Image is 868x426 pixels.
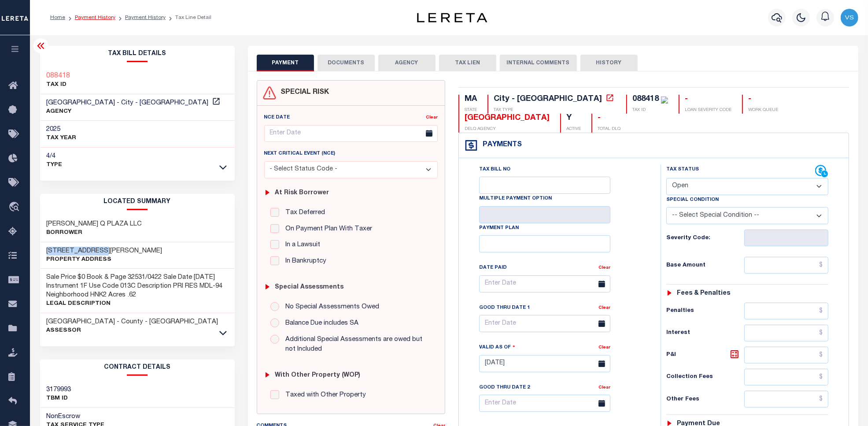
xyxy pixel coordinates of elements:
[666,262,745,269] h6: Base Amount
[47,81,70,89] p: TAX ID
[632,107,668,114] p: TAX ID
[744,257,828,274] input: $
[47,125,77,134] h3: 2025
[47,100,209,106] span: [GEOGRAPHIC_DATA] - City - [GEOGRAPHIC_DATA]
[281,208,325,218] label: Tax Deferred
[500,55,577,71] button: INTERNAL COMMENTS
[8,202,22,213] i: travel_explore
[748,107,778,114] p: WORK QUEUE
[666,349,745,361] h6: P&I
[47,107,222,116] p: AGENCY
[580,55,638,71] button: HISTORY
[666,396,745,403] h6: Other Fees
[166,14,211,22] li: Tax Line Detail
[281,302,379,312] label: No Special Assessments Owed
[479,343,515,352] label: Valid as Of
[40,194,235,210] h2: LOCATED SUMMARY
[426,115,438,120] a: Clear
[275,284,344,291] h6: Special Assessments
[479,166,510,174] label: Tax Bill No
[378,55,436,71] button: AGENCY
[744,325,828,341] input: $
[479,395,610,412] input: Enter Date
[465,95,477,104] div: MA
[666,196,719,204] label: Special Condition
[264,125,438,142] input: Enter Date
[47,152,63,161] h3: 4/4
[275,189,329,197] h6: At Risk Borrower
[47,256,163,264] p: Property Address
[744,303,828,319] input: $
[566,126,581,133] p: ACTIVE
[281,240,320,250] label: In a Lawsuit
[47,220,142,229] h3: [PERSON_NAME] Q PLAZA LLC
[744,391,828,407] input: $
[465,126,550,133] p: DELQ AGENCY
[685,95,731,104] div: -
[47,273,228,300] h3: Sale Price $0 Book & Page 32531/0422 Sale Date [DATE] Instrument 1F Use Code 013C Description PRI...
[479,264,507,272] label: Date Paid
[479,304,530,312] label: Good Thru Date 1
[318,55,375,71] button: DOCUMENTS
[281,390,366,400] label: Taxed with Other Property
[47,229,142,237] p: Borrower
[281,335,432,355] label: Additional Special Assessments are owed but not Included
[632,95,659,103] div: 088418
[494,95,602,103] div: City - [GEOGRAPHIC_DATA]
[479,275,610,293] input: Enter Date
[598,306,610,310] a: Clear
[479,355,610,372] input: Enter Date
[50,15,65,20] a: Home
[281,319,358,329] label: Balance Due includes SA
[257,55,314,71] button: PAYMENT
[47,161,63,170] p: Type
[666,374,745,381] h6: Collection Fees
[598,114,621,123] div: -
[47,412,105,421] h3: NonEscrow
[47,134,77,143] p: TAX YEAR
[47,247,163,256] h3: [STREET_ADDRESS][PERSON_NAME]
[478,141,522,149] h4: Payments
[47,326,218,335] p: Assessor
[744,347,828,363] input: $
[264,114,290,122] label: NCE Date
[666,166,699,174] label: Tax Status
[666,330,745,337] h6: Interest
[598,126,621,133] p: TOTAL DLQ
[598,345,610,350] a: Clear
[40,46,235,62] h2: Tax Bill Details
[479,315,610,332] input: Enter Date
[479,225,519,232] label: Payment Plan
[47,385,71,394] h3: 3179993
[666,307,745,315] h6: Penalties
[666,235,745,242] h6: Severity Code:
[479,195,552,203] label: Multiple Payment Option
[748,95,778,104] div: -
[479,384,530,392] label: Good Thru Date 2
[277,89,329,97] h4: SPECIAL RISK
[566,114,581,123] div: Y
[47,300,228,308] p: Legal Description
[47,394,71,403] p: TBM ID
[598,385,610,390] a: Clear
[598,266,610,270] a: Clear
[465,107,477,114] p: STATE
[744,369,828,385] input: $
[47,318,218,326] h3: [GEOGRAPHIC_DATA] - County - [GEOGRAPHIC_DATA]
[439,55,496,71] button: TAX LIEN
[125,15,166,20] a: Payment History
[281,256,326,267] label: In Bankruptcy
[275,372,360,379] h6: with Other Property (WOP)
[494,107,616,114] p: TAX TYPE
[677,290,730,297] h6: Fees & Penalties
[417,13,488,22] img: logo-dark.svg
[75,15,115,20] a: Payment History
[40,359,235,376] h2: CONTRACT details
[841,9,858,26] img: svg+xml;base64,PHN2ZyB4bWxucz0iaHR0cDovL3d3dy53My5vcmcvMjAwMC9zdmciIHBvaW50ZXItZXZlbnRzPSJub25lIi...
[685,107,731,114] p: LOAN SEVERITY CODE
[47,72,70,81] a: 088418
[465,114,550,123] div: [GEOGRAPHIC_DATA]
[281,224,372,234] label: On Payment Plan With Taxer
[264,150,336,158] label: Next Critical Event (NCE)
